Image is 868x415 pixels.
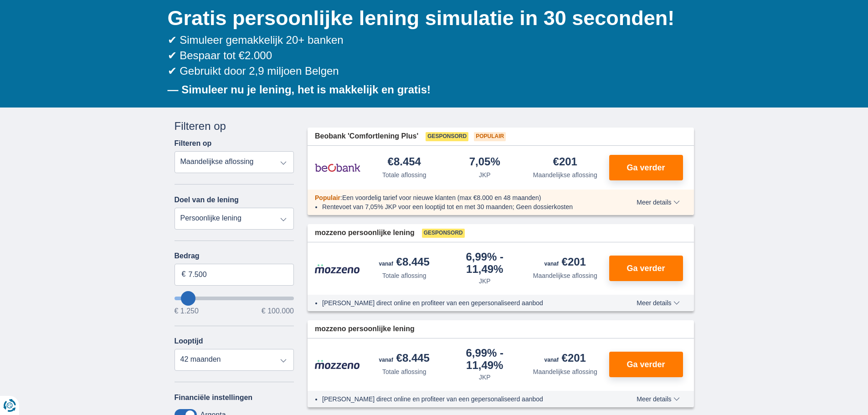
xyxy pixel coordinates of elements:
[175,337,203,345] label: Looptijd
[315,264,360,274] img: product.pl.alt Mozzeno
[308,193,611,202] div: :
[382,367,426,376] div: Totale aflossing
[544,353,586,365] div: €201
[388,156,421,169] div: €8.454
[479,277,491,286] div: JKP
[175,196,239,204] label: Doel van de lening
[474,132,506,141] span: Populair
[609,155,683,180] button: Ga verder
[182,269,186,280] span: €
[342,194,541,201] span: Een voordelig tarief voor nieuwe klanten (max €8.000 en 48 maanden)
[379,256,430,269] div: €8.445
[322,202,603,211] li: Rentevoet van 7,05% JKP voor een looptijd tot en met 30 maanden; Geen dossierkosten
[533,271,597,280] div: Maandelijkse aflossing
[479,373,491,382] div: JKP
[315,228,415,238] span: mozzeno persoonlijke lening
[175,307,199,315] span: € 1.250
[315,359,360,369] img: product.pl.alt Mozzeno
[382,271,426,280] div: Totale aflossing
[630,199,686,206] button: Meer details
[637,396,679,402] span: Meer details
[637,300,679,306] span: Meer details
[175,252,294,260] label: Bedrag
[175,297,294,300] input: wantToBorrow
[627,264,665,272] span: Ga verder
[322,298,603,307] li: [PERSON_NAME] direct online en profiteer van een gepersonaliseerd aanbod
[262,307,294,315] span: € 100.000
[382,170,426,179] div: Totale aflossing
[448,348,522,371] div: 6,99%
[448,251,522,275] div: 6,99%
[544,256,586,269] div: €201
[315,194,340,201] span: Populair
[168,32,694,79] div: ✔ Simuleer gemakkelijk 20+ banken ✔ Bespaar tot €2.000 ✔ Gebruikt door 2,9 miljoen Belgen
[422,229,465,238] span: Gesponsord
[637,199,679,205] span: Meer details
[533,170,597,179] div: Maandelijkse aflossing
[426,132,468,141] span: Gesponsord
[168,4,694,32] h1: Gratis persoonlijke lening simulatie in 30 seconden!
[609,352,683,377] button: Ga verder
[315,131,418,142] span: Beobank 'Comfortlening Plus'
[175,394,253,402] label: Financiële instellingen
[630,299,686,307] button: Meer details
[315,324,415,334] span: mozzeno persoonlijke lening
[322,395,603,404] li: [PERSON_NAME] direct online en profiteer van een gepersonaliseerd aanbod
[379,353,430,365] div: €8.445
[315,156,360,179] img: product.pl.alt Beobank
[175,118,294,134] div: Filteren op
[630,395,686,403] button: Meer details
[168,83,431,96] b: — Simuleer nu je lening, het is makkelijk en gratis!
[469,156,500,169] div: 7,05%
[627,164,665,172] span: Ga verder
[479,170,491,179] div: JKP
[175,139,212,148] label: Filteren op
[553,156,577,169] div: €201
[533,367,597,376] div: Maandelijkse aflossing
[627,360,665,369] span: Ga verder
[609,256,683,281] button: Ga verder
